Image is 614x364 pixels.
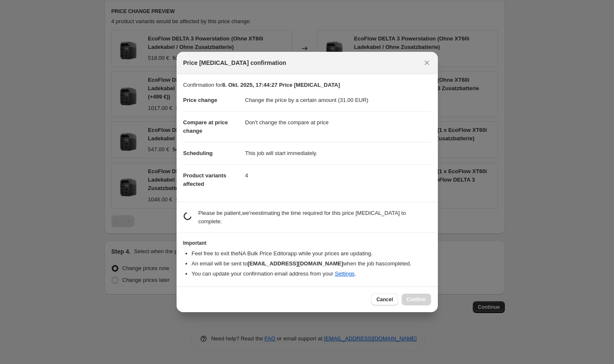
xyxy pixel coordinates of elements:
span: Product variants affected [183,172,227,187]
span: Price change [183,97,217,103]
b: [EMAIL_ADDRESS][DOMAIN_NAME] [247,260,343,267]
span: Scheduling [183,150,213,156]
li: You can update your confirmation email address from your . [192,270,431,278]
dd: 4 [245,164,431,187]
h3: Important [183,240,431,246]
span: Price [MEDICAL_DATA] confirmation [183,59,287,67]
b: 8. Okt. 2025, 17:44:27 Price [MEDICAL_DATA] [222,82,340,88]
dd: This job will start immediately. [245,142,431,164]
button: Close [421,57,433,69]
span: Compare at price change [183,119,228,134]
dd: Change the price by a certain amount (31.00 EUR) [245,89,431,111]
button: Cancel [371,294,398,305]
a: Settings [335,270,354,277]
p: Confirmation for [183,81,431,89]
dd: Don't change the compare at price [245,111,431,134]
span: Cancel [376,296,393,303]
p: Please be patient, we're estimating the time required for this price [MEDICAL_DATA] to complete. [198,209,431,226]
li: An email will be sent to when the job has completed . [192,260,431,268]
li: Feel free to exit the NA Bulk Price Editor app while your prices are updating. [192,249,431,258]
